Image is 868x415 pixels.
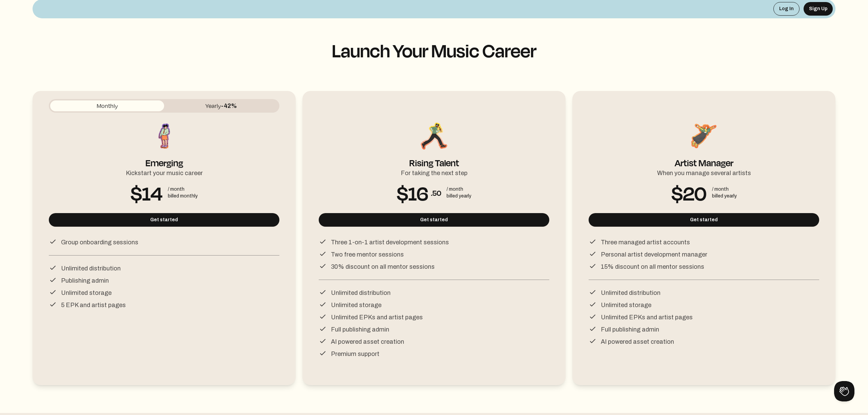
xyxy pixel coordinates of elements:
img: Rising Talent [419,121,449,151]
p: Unlimited distribution [61,264,121,273]
button: Log In [773,2,800,16]
div: billed yearly [712,193,737,200]
div: billed yearly [447,193,471,200]
div: / month [712,186,737,193]
p: 5 EPK and artist pages [61,300,126,310]
p: Three managed artist accounts [601,238,690,247]
h1: Launch Your Music Career [33,40,835,60]
p: Unlimited storage [601,300,651,310]
p: Three 1-on-1 artist development sessions [331,238,449,247]
span: $14 [131,187,162,198]
p: Full publishing admin [331,325,389,334]
span: $20 [671,187,707,198]
p: Premium support [331,349,379,359]
iframe: Toggle Customer Support [834,381,854,401]
p: AI powered asset creation [601,337,674,346]
p: Unlimited distribution [601,288,660,298]
p: Full publishing admin [601,325,659,334]
button: Yearly-42% [164,100,278,111]
div: Kickstart your music career [126,166,203,178]
div: Rising Talent [409,151,459,166]
button: Sign Up [804,2,833,16]
p: Unlimited storage [331,300,381,310]
p: Unlimited distribution [331,288,391,298]
div: Emerging [145,151,183,166]
p: Unlimited storage [61,288,112,298]
p: 15% discount on all mentor sessions [601,262,704,271]
img: Artist Manager [689,121,719,151]
button: Get started [589,213,819,227]
span: -42% [221,102,237,109]
img: Emerging [149,121,179,151]
p: 30% discount on all mentor sessions [331,262,435,271]
div: For taking the next step [401,166,468,178]
p: AI powered asset creation [331,337,404,346]
button: Get started [49,213,279,227]
div: When you manage several artists [657,166,751,178]
button: Get started [319,213,549,227]
div: billed monthly [168,193,198,200]
div: / month [447,186,471,193]
button: Monthly [50,100,164,111]
p: Unlimited EPKs and artist pages [331,313,423,322]
span: $16 [397,187,428,198]
div: / month [168,186,198,193]
p: Group onboarding sessions [61,238,138,247]
p: Two free mentor sessions [331,250,404,259]
span: .50 [431,187,441,198]
p: Unlimited EPKs and artist pages [601,313,693,322]
p: Publishing admin [61,276,109,285]
div: Artist Manager [675,151,733,166]
p: Personal artist development manager [601,250,707,259]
